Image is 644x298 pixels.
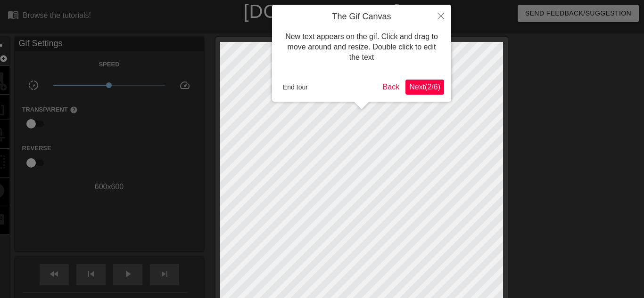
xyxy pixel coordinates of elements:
button: Close [430,5,451,26]
button: End tour [279,80,312,94]
a: Browse the tutorials! [8,9,91,24]
span: Next ( 2 / 6 ) [409,83,440,91]
div: 600 x 600 [15,181,204,193]
label: Reverse [22,144,51,153]
label: Transparent [22,105,78,114]
div: The online gif editor [219,21,467,32]
span: skip_next [159,268,170,280]
span: slow_motion_video [28,80,39,91]
span: fast_rewind [49,268,60,280]
label: Speed [99,60,119,69]
a: [DOMAIN_NAME] [243,1,400,22]
button: Send Feedback/Suggestion [518,5,639,22]
span: speed [179,80,190,91]
button: Next [405,80,444,95]
span: skip_previous [85,268,97,280]
h4: The Gif Canvas [279,12,444,22]
span: Send Feedback/Suggestion [525,8,631,19]
button: Back [379,80,404,95]
div: New text appears on the gif. Click and drag to move around and resize. Double click to edit the text [279,22,444,72]
span: help [70,106,78,114]
div: Gif Settings [15,37,204,51]
span: menu_book [8,9,19,20]
div: Browse the tutorials! [23,11,91,19]
span: play_arrow [122,268,133,280]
